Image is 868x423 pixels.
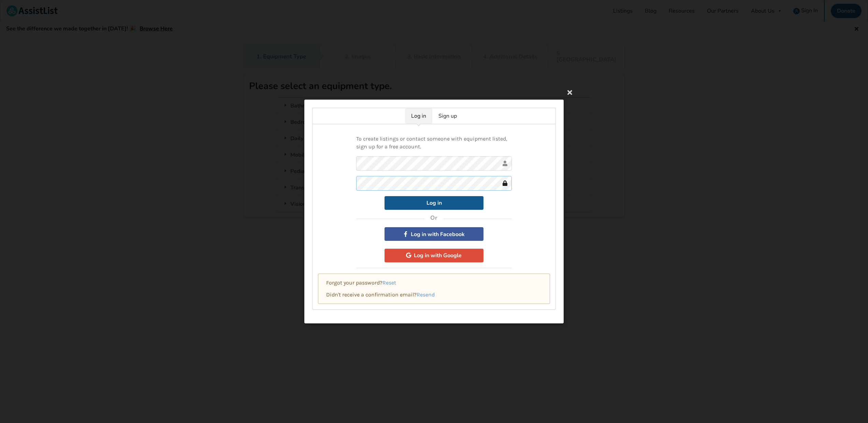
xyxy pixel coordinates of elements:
a: Reset [382,279,396,286]
p: Didn't receive a confirmation email? [326,291,542,298]
p: To create listings or contact someone with equipment listed, sign up for a free account. [356,135,512,151]
h4: Or [430,214,438,222]
p: Forgot your password? [326,279,542,287]
button: Log in with Google [385,249,483,262]
a: Sign up [432,108,463,124]
a: Log in [405,108,432,124]
a: Resend [417,291,435,297]
button: Log in [385,196,483,210]
button: Log in with Facebook [385,227,483,241]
